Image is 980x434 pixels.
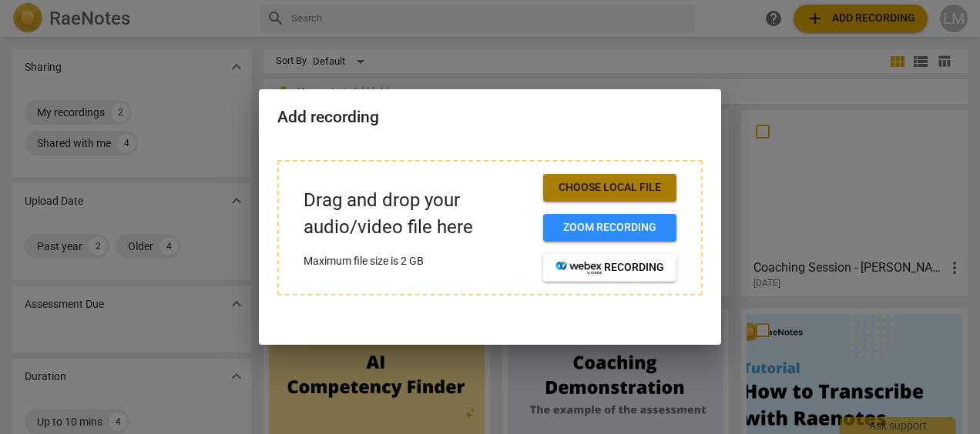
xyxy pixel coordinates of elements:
[543,254,676,282] button: recording
[555,180,664,195] span: Choose local file
[304,253,531,269] p: Maximum file size is 2 GB
[555,260,664,275] span: recording
[543,214,676,242] button: Zoom recording
[555,220,664,235] span: Zoom recording
[304,187,531,241] p: Drag and drop your audio/video file here
[277,108,703,127] h2: Add recording
[543,174,676,202] button: Choose local file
